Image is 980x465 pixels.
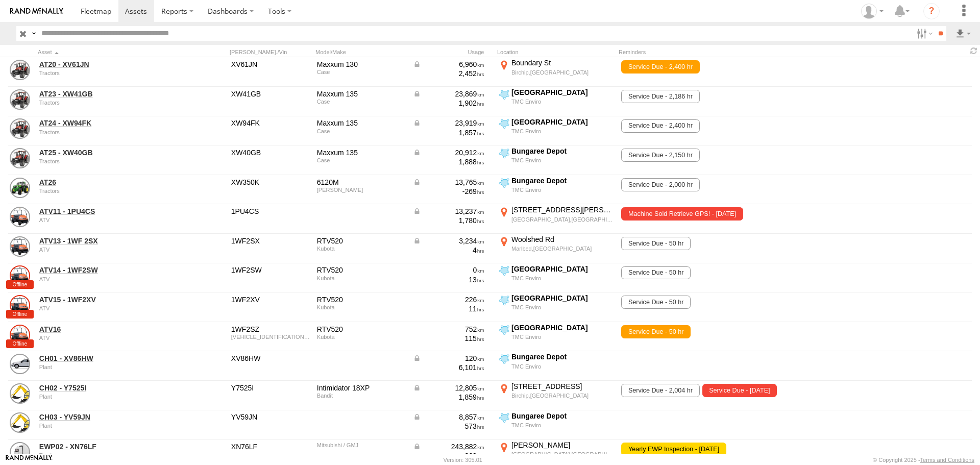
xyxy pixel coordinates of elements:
[315,48,407,56] div: Model/Make
[413,451,484,460] div: 369
[10,295,30,315] a: View Asset Details
[317,99,406,105] div: Case
[413,275,484,284] div: 13
[497,176,615,204] label: Click to View Current Location
[413,265,484,275] div: 0
[39,207,179,216] a: ATV11 - 1PU4CS
[511,323,613,332] div: [GEOGRAPHIC_DATA]
[511,293,613,303] div: [GEOGRAPHIC_DATA]
[317,118,406,128] div: Maxxum 135
[39,364,179,370] div: undefined
[511,216,613,223] div: [GEOGRAPHIC_DATA],[GEOGRAPHIC_DATA]
[511,98,613,105] div: TMC Enviro
[231,236,310,246] div: 1WF2SX
[413,178,484,187] div: Data from Vehicle CANbus
[413,128,484,137] div: 1,857
[621,325,691,338] span: Service Due - 50 hr
[511,157,613,164] div: TMC Enviro
[913,26,935,41] label: Search Filter Options
[39,70,179,76] div: undefined
[317,246,406,252] div: Kubota
[39,158,179,164] div: undefined
[317,178,406,187] div: 6120M
[413,89,484,99] div: Data from Vehicle CANbus
[231,89,310,99] div: XW41GB
[702,384,777,397] span: Service Due - 08/03/2025
[39,423,179,429] div: undefined
[413,148,484,157] div: Data from Vehicle CANbus
[954,26,972,41] label: Export results as...
[413,412,484,422] div: Data from Vehicle CANbus
[317,325,406,334] div: RTV520
[317,148,406,157] div: Maxxum 135
[621,207,743,221] span: Machine Sold Retrieve GPS! - 03/05/2025
[511,205,613,214] div: [STREET_ADDRESS][PERSON_NAME]
[497,235,615,262] label: Click to View Current Location
[413,99,484,108] div: 1,902
[231,442,310,451] div: XN76LF
[511,117,613,127] div: [GEOGRAPHIC_DATA]
[621,237,691,250] span: Service Due - 50 hr
[511,411,613,421] div: Bungaree Depot
[413,393,484,402] div: 1,859
[317,442,406,448] div: Mitsubishi / GMJ
[413,187,484,196] div: -269
[317,128,406,134] div: Case
[317,393,406,399] div: Bandit
[968,46,980,56] span: Refresh
[10,60,30,80] a: View Asset Details
[231,207,310,216] div: 1PU4CS
[497,146,615,174] label: Click to View Current Location
[497,88,615,115] label: Click to View Current Location
[497,323,615,351] label: Click to View Current Location
[511,422,613,429] div: TMC Enviro
[231,354,310,363] div: XV86HW
[619,48,782,56] div: Reminders
[39,236,179,246] a: ATV13 - 1WF 2SX
[39,325,179,334] a: ATV16
[39,335,179,341] div: undefined
[621,119,699,133] span: Service Due - 2,400 hr
[411,48,493,56] div: Usage
[231,295,310,304] div: 1WF2XV
[511,235,613,244] div: Woolshed Rd
[39,265,179,275] a: ATV14 - 1WF2SW
[10,325,30,345] a: View Asset Details
[413,207,484,216] div: Data from Vehicle CANbus
[39,452,179,458] div: undefined
[497,58,615,86] label: Click to View Current Location
[413,60,484,69] div: Data from Vehicle CANbus
[413,216,484,225] div: 1,780
[38,48,181,56] div: Click to Sort
[511,304,613,311] div: TMC Enviro
[39,383,179,393] a: CH02 - Y7525I
[39,442,179,451] a: EWP02 - XN76LF
[39,412,179,422] a: CH03 - YV59JN
[10,207,30,227] a: View Asset Details
[317,275,406,281] div: Kubota
[621,149,699,162] span: Service Due - 2,150 hr
[497,411,615,439] label: Click to View Current Location
[511,352,613,361] div: Bungaree Depot
[317,157,406,163] div: Case
[621,266,691,280] span: Service Due - 50 hr
[413,442,484,451] div: Data from Vehicle CANbus
[511,264,613,274] div: [GEOGRAPHIC_DATA]
[413,363,484,372] div: 6,101
[413,236,484,246] div: Data from Vehicle CANbus
[511,392,613,399] div: Birchip,[GEOGRAPHIC_DATA]
[511,451,613,458] div: [GEOGRAPHIC_DATA],[GEOGRAPHIC_DATA]
[413,422,484,431] div: 573
[413,325,484,334] div: 752
[511,146,613,156] div: Bungaree Depot
[10,178,30,198] a: View Asset Details
[10,265,30,286] a: View Asset Details
[511,440,613,450] div: [PERSON_NAME]
[413,246,484,255] div: 4
[231,148,310,157] div: XW40GB
[231,334,310,340] div: A5KA1DGAPPG018999
[39,354,179,363] a: CH01 - XV86HW
[39,394,179,400] div: undefined
[511,186,613,193] div: TMC Enviro
[621,384,699,397] span: Service Due - 2,004 hr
